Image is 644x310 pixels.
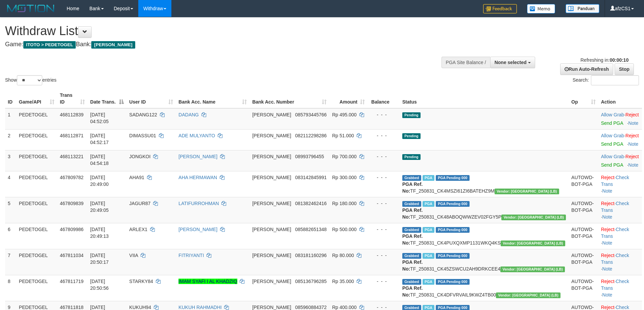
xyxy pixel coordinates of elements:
span: Refreshing in: [580,57,628,63]
span: [PERSON_NAME] [252,279,291,284]
td: · · [598,223,642,249]
span: Grabbed [402,175,421,181]
span: [DATE] 04:52:17 [90,133,109,145]
span: Copy 082112298286 to clipboard [295,133,327,138]
td: TF_250831_CK4MSZI61ZI6BATEHZ9M [400,171,569,197]
a: Check Trans [601,175,629,187]
b: PGA Ref. No: [402,207,423,220]
td: AUTOWD-BOT-PGA [569,223,598,249]
a: Allow Grab [601,112,624,117]
td: TF_250831_CK45ZSWCU2AH9DRKCEE4 [400,249,569,275]
a: Reject [625,133,639,138]
span: [DATE] 20:50:56 [90,279,109,291]
div: - - - [370,252,397,259]
span: KUKUH94 [129,305,151,310]
div: - - - [370,278,397,285]
span: [PERSON_NAME] [252,201,291,206]
span: 468112839 [60,112,84,117]
span: · [601,112,625,117]
a: IMAM SYAFI I AL KHADZIQ [178,279,237,284]
a: Allow Grab [601,133,624,138]
span: Rp 500.000 [332,227,356,232]
span: STARKY84 [129,279,153,284]
a: AHA HERMAWAN [178,175,217,180]
label: Show entries [5,75,56,85]
span: Grabbed [402,279,421,285]
td: 6 [5,223,16,249]
span: [DATE] 04:52:05 [90,112,109,124]
td: AUTOWD-BOT-PGA [569,197,598,223]
th: Game/API: activate to sort column ascending [16,89,57,108]
span: JAGUR87 [129,201,150,206]
td: PEDETOGEL [16,171,57,197]
td: PEDETOGEL [16,150,57,171]
td: · · [598,275,642,301]
a: Note [602,214,613,220]
td: PEDETOGEL [16,249,57,275]
span: Vendor URL: https://dashboard.q2checkout.com/secure [500,266,565,272]
b: PGA Ref. No: [402,285,423,298]
td: 3 [5,150,16,171]
span: Copy 083181160296 to clipboard [295,253,327,258]
div: - - - [370,226,397,233]
span: Copy 085136796285 to clipboard [295,279,327,284]
a: Reject [601,305,615,310]
span: Marked by afzCS1 [423,201,434,207]
label: Search: [573,75,639,85]
span: [PERSON_NAME] [252,133,291,138]
span: Rp 180.000 [332,201,356,206]
a: Note [602,188,613,194]
span: 468113221 [60,154,84,159]
div: PGA Site Balance / [442,57,490,68]
span: [PERSON_NAME] [252,112,291,117]
th: Balance [367,89,400,108]
span: Copy 085960884372 to clipboard [295,305,327,310]
a: Allow Grab [601,154,624,159]
div: - - - [370,153,397,160]
a: Check Trans [601,279,629,291]
td: TF_250831_CK48ABOQWWZEV02FGY5P [400,197,569,223]
a: KUKUH RAHMADHI [178,305,222,310]
span: [DATE] 20:49:00 [90,175,109,187]
span: [PERSON_NAME] [252,175,291,180]
a: Note [602,266,613,272]
a: Check Trans [601,227,629,239]
div: - - - [370,111,397,118]
b: PGA Ref. No: [402,259,423,272]
span: 467809782 [60,175,84,180]
span: Copy 085793445766 to clipboard [295,112,327,117]
span: DIMASSU01 [129,133,156,138]
span: Vendor URL: https://dashboard.q2checkout.com/secure [496,292,560,298]
th: Bank Acc. Number: activate to sort column ascending [249,89,329,108]
th: Status [400,89,569,108]
span: [DATE] 20:49:05 [90,201,109,213]
h4: Game: Bank: [5,41,423,48]
span: Marked by afzCS1 [423,175,434,181]
th: Op: activate to sort column ascending [569,89,598,108]
a: Reject [601,201,615,206]
span: PGA Pending [436,201,470,207]
td: AUTOWD-BOT-PGA [569,275,598,301]
a: Run Auto-Refresh [560,63,613,75]
a: Stop [615,63,634,75]
td: PEDETOGEL [16,197,57,223]
a: Reject [625,112,639,117]
th: User ID: activate to sort column ascending [126,89,176,108]
h1: Withdraw List [5,24,423,38]
span: Pending [402,154,421,160]
a: DADANG [178,112,199,117]
td: 2 [5,129,16,150]
span: Rp 495.000 [332,112,356,117]
a: Note [628,120,639,126]
td: · · [598,197,642,223]
span: [PERSON_NAME] [252,253,291,258]
a: Reject [625,154,639,159]
td: 8 [5,275,16,301]
span: [DATE] 20:50:17 [90,253,109,265]
a: Note [602,240,613,246]
span: [PERSON_NAME] [252,227,291,232]
td: 5 [5,197,16,223]
td: AUTOWD-BOT-PGA [569,249,598,275]
span: None selected [495,60,527,65]
span: Copy 081382462416 to clipboard [295,201,327,206]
